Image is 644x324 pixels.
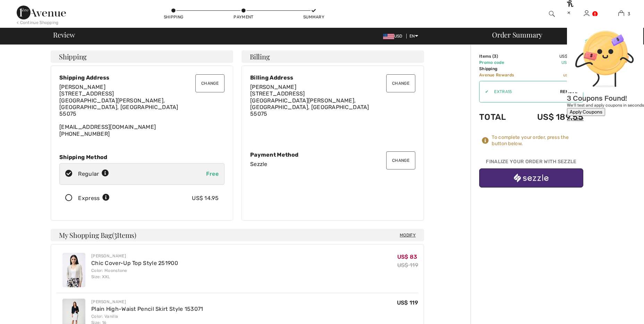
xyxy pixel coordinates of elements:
[59,53,87,60] span: Shipping
[560,89,577,95] span: Remove
[494,54,497,59] span: 3
[584,10,590,18] img: My Info
[59,154,224,160] div: Shipping Method
[78,170,109,178] div: Regular
[584,10,590,17] a: Sign In
[397,262,418,268] s: US$ 119
[628,11,630,17] span: 3
[195,74,224,92] button: Change
[573,73,583,77] span: 1000
[114,230,117,239] span: 3
[233,14,254,20] div: Payment
[604,10,638,18] a: 3
[192,194,219,202] div: US$ 14.95
[250,84,296,90] span: [PERSON_NAME]
[524,66,583,72] td: Free
[383,34,394,39] img: US Dollar
[400,232,416,239] span: Modify
[250,74,415,81] div: Billing Address
[386,151,415,169] button: Change
[489,81,560,102] input: Promo code
[386,74,415,92] button: Change
[53,31,75,38] span: Review
[397,254,417,260] span: US$ 83
[569,20,603,27] div: [PERSON_NAME]
[163,14,184,20] div: Shipping
[524,72,583,78] td: used
[17,6,66,19] img: 1ère Avenue
[250,161,415,167] div: Sezzle
[91,260,178,266] a: Chic Cover-Up Top Style 251900
[479,158,583,168] div: Finalize Your Order with Sezzle
[549,10,555,18] img: search the website
[524,59,583,66] td: US$ -12.45
[59,90,178,117] span: [STREET_ADDRESS] [GEOGRAPHIC_DATA][PERSON_NAME], [GEOGRAPHIC_DATA], [GEOGRAPHIC_DATA] 55075
[51,229,424,241] h4: My Shopping Bag
[383,34,405,39] span: USD
[91,267,178,280] div: Color: Moonstone Size: XXL
[409,34,418,39] span: EN
[59,84,224,137] div: [EMAIL_ADDRESS][DOMAIN_NAME] [PHONE_NUMBER]
[250,53,270,60] span: Billing
[250,90,369,117] span: [STREET_ADDRESS] [GEOGRAPHIC_DATA][PERSON_NAME], [GEOGRAPHIC_DATA], [GEOGRAPHIC_DATA] 55075
[91,306,203,312] a: Plain High-Waist Pencil Skirt Style 153071
[112,230,136,240] span: ( Items)
[303,14,324,20] div: Summary
[479,53,524,59] td: Items ( )
[78,194,110,202] div: Express
[250,151,415,158] div: Payment Method
[59,74,224,81] div: Shipping Address
[62,253,85,287] img: Chic Cover-Up Top Style 251900
[479,72,524,78] td: Avenue Rewards
[59,84,105,90] span: [PERSON_NAME]
[206,171,219,177] span: Free
[524,53,583,59] td: US$ 202.00
[397,299,418,306] span: US$ 119
[484,31,640,38] div: Order Summary
[524,105,583,129] td: US$ 189.55
[480,89,489,95] div: ✔
[17,19,59,26] div: < Continue Shopping
[479,66,524,72] td: Shipping
[479,59,524,66] td: Promo code
[514,174,549,182] img: sezzle_white.svg
[618,10,624,18] img: My Bag
[91,299,203,305] div: [PERSON_NAME]
[479,105,524,129] td: Total
[492,134,583,147] div: To complete your order, press the button below.
[91,253,178,259] div: [PERSON_NAME]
